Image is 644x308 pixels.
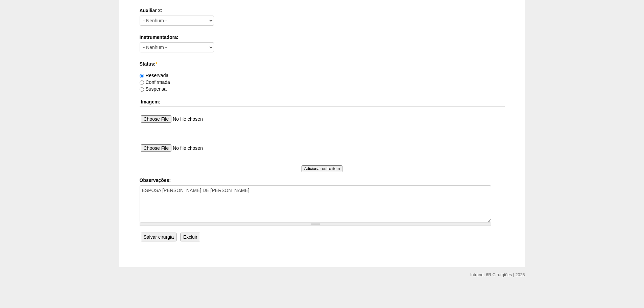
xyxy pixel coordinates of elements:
label: Confirmada [140,79,170,85]
input: Reservada [140,74,144,78]
label: Suspensa [140,86,167,92]
div: Intranet 6R Cirurgiões | 2025 [470,271,525,278]
label: Reservada [140,73,169,78]
label: Observações: [140,177,505,184]
input: Confirmada [140,80,144,85]
label: Status: [140,61,505,67]
input: Suspensa [140,87,144,92]
span: Este campo é obrigatório. [156,61,157,67]
input: Salvar cirurgia [141,233,176,241]
label: Auxiliar 2: [140,7,505,14]
input: Adicionar outro item [302,165,343,172]
label: Instrumentadora: [140,34,505,41]
th: Imagem: [140,97,505,107]
input: Excluir [181,233,200,241]
textarea: ESPOSA [PERSON_NAME] DE [PERSON_NAME] [140,185,491,222]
